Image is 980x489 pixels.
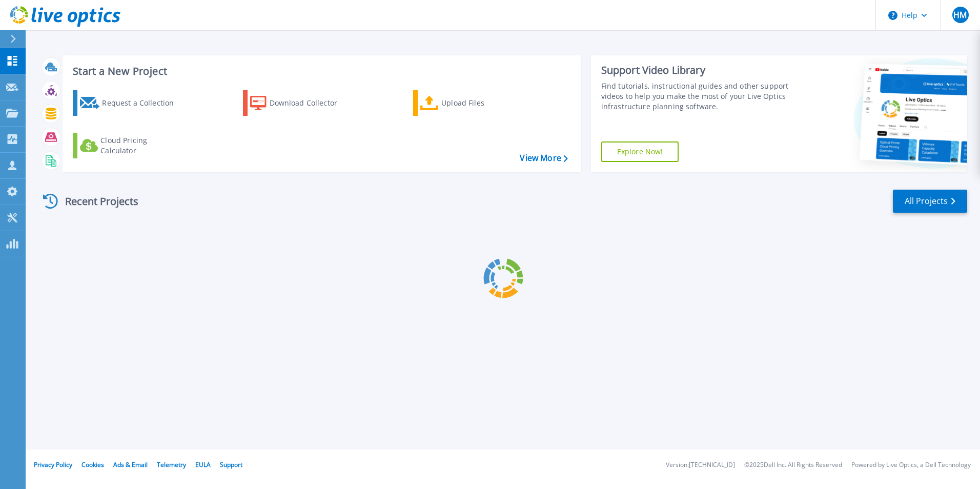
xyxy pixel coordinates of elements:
a: Telemetry [157,460,186,469]
h3: Start a New Project [73,66,567,77]
div: Support Video Library [601,64,793,77]
a: Support [220,460,242,469]
a: Request a Collection [73,90,187,116]
li: Version: [TECHNICAL_ID] [666,462,735,468]
a: All Projects [893,190,967,213]
div: Find tutorials, instructional guides and other support videos to help you make the most of your L... [601,81,793,112]
a: Cloud Pricing Calculator [73,133,187,158]
li: © 2025 Dell Inc. All Rights Reserved [744,462,842,468]
div: Cloud Pricing Calculator [100,135,182,156]
a: Ads & Email [113,460,148,469]
a: Privacy Policy [34,460,72,469]
a: Explore Now! [601,141,679,162]
div: Download Collector [270,93,352,113]
a: Download Collector [243,90,357,116]
div: Request a Collection [102,93,184,113]
a: Cookies [81,460,104,469]
a: View More [520,153,567,163]
a: Upload Files [413,90,527,116]
a: EULA [195,460,211,469]
li: Powered by Live Optics, a Dell Technology [851,462,971,468]
div: Recent Projects [39,189,152,214]
div: Upload Files [441,93,523,113]
span: HM [953,11,967,19]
